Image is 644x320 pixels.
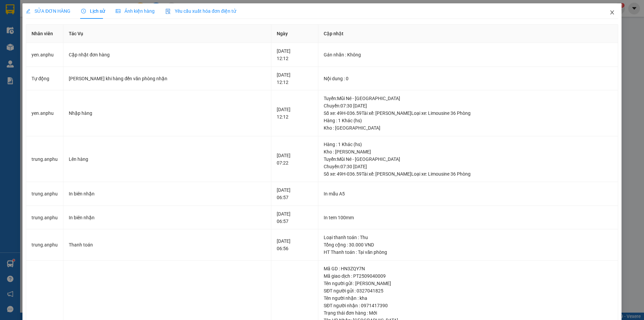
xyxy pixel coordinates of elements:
[63,25,271,43] th: Tác Vụ
[324,124,612,132] div: Kho : [GEOGRAPHIC_DATA]
[78,6,95,13] span: Nhận:
[324,155,612,178] div: Tuyến : Mũi Né - [GEOGRAPHIC_DATA] Chuyến: 07:30 [DATE] Số xe: 49H-036.59 Tài xế: [PERSON_NAME] L...
[6,6,74,21] div: [GEOGRAPHIC_DATA]
[277,71,313,86] div: [DATE] 12:12
[277,47,313,62] div: [DATE] 12:12
[165,9,171,14] img: icon
[609,10,615,15] span: close
[6,6,16,13] span: Gửi:
[277,152,313,167] div: [DATE] 07:22
[26,229,63,261] td: trung.anphu
[5,43,37,50] span: CƯỚC RỒI :
[5,42,75,50] div: 40.000
[78,6,132,21] div: [PERSON_NAME]
[26,8,70,14] span: SỬA ĐƠN HÀNG
[277,237,313,252] div: [DATE] 06:56
[26,136,63,182] td: trung.anphu
[271,25,318,43] th: Ngày
[277,210,313,225] div: [DATE] 06:57
[69,155,266,163] div: Lên hàng
[324,241,612,248] div: Tổng cộng : 30.000 VND
[69,109,266,117] div: Nhập hàng
[324,190,612,197] div: In mẫu A5
[6,21,74,29] div: kha
[81,8,105,14] span: Lịch sử
[324,117,612,124] div: Hàng : 1 Khác (hs)
[324,148,612,155] div: Kho : [PERSON_NAME]
[318,25,618,43] th: Cập nhật
[69,190,266,197] div: In biên nhận
[69,75,266,82] div: [PERSON_NAME] khi hàng đến văn phòng nhận
[324,280,612,287] div: Tên người gửi : [PERSON_NAME]
[324,214,612,221] div: In tem 100mm
[26,182,63,206] td: trung.anphu
[69,51,266,58] div: Cập nhật đơn hàng
[81,9,86,13] span: clock-circle
[277,186,313,201] div: [DATE] 06:57
[324,95,612,117] div: Tuyến : Mũi Né - [GEOGRAPHIC_DATA] Chuyến: 07:30 [DATE] Số xe: 49H-036.59 Tài xế: [PERSON_NAME] L...
[324,51,612,58] div: Gán nhãn : Không
[69,214,266,221] div: In biên nhận
[165,8,236,14] span: Yêu cầu xuất hóa đơn điện tử
[324,234,612,241] div: Loại thanh toán : Thu
[277,106,313,121] div: [DATE] 12:12
[324,265,612,272] div: Mã GD : HN3ZQY7N
[26,9,31,13] span: edit
[324,141,612,148] div: Hàng : 1 Khác (hs)
[26,43,63,67] td: yen.anphu
[324,294,612,302] div: Tên người nhận : kha
[324,75,612,82] div: Nội dung : 0
[116,9,120,13] span: picture
[324,272,612,280] div: Mã giao dịch : PT2509040009
[6,29,74,38] div: 0971417390
[324,309,612,317] div: Trạng thái đơn hàng : Mới
[26,206,63,230] td: trung.anphu
[69,241,266,248] div: Thanh toán
[26,90,63,136] td: yen.anphu
[324,287,612,294] div: SĐT người gửi : 0327041825
[603,3,622,22] button: Close
[78,21,132,29] div: [PERSON_NAME]
[324,248,612,256] div: HT Thanh toán : Tại văn phòng
[78,29,132,38] div: 0327041825
[116,8,155,14] span: Ảnh kiện hàng
[26,25,63,43] th: Nhân viên
[324,302,612,309] div: SĐT người nhận : 0971417390
[26,67,63,91] td: Tự động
